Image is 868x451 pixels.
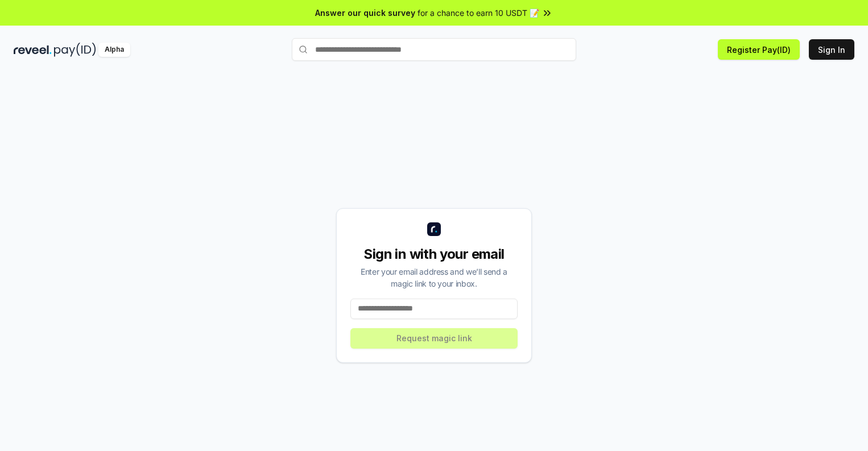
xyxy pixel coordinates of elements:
img: reveel_dark [14,43,52,57]
button: Sign In [809,39,854,60]
button: Register Pay(ID) [718,39,800,60]
div: Sign in with your email [350,245,518,263]
div: Enter your email address and we’ll send a magic link to your inbox. [350,266,518,289]
div: Alpha [98,43,130,57]
span: for a chance to earn 10 USDT 📝 [418,7,539,19]
img: pay_id [54,43,96,57]
span: Answer our quick survey [315,7,415,19]
img: logo_small [427,222,441,236]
